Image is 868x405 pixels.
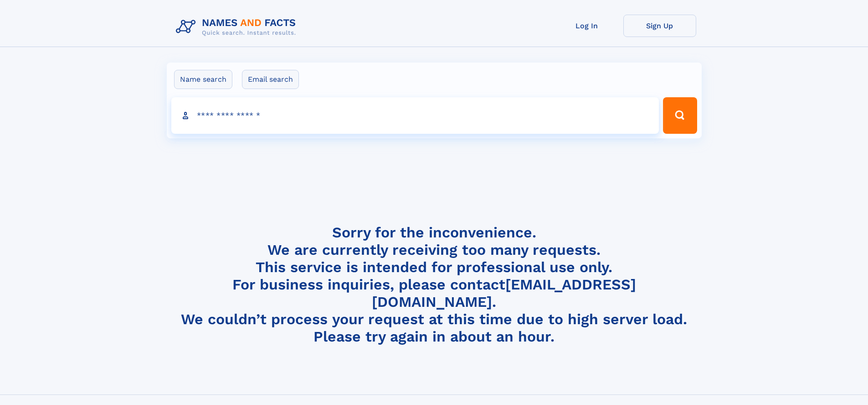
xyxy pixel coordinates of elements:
[550,15,623,37] a: Log In
[372,276,636,310] a: [EMAIL_ADDRESS][DOMAIN_NAME]
[171,97,659,134] input: search input
[172,15,303,39] img: Logo Names and Facts
[172,224,696,346] h4: Sorry for the inconvenience. We are currently receiving too many requests. This service is intend...
[623,15,696,37] a: Sign Up
[174,70,232,89] label: Name search
[242,70,299,89] label: Email search
[663,97,697,134] button: Search Button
